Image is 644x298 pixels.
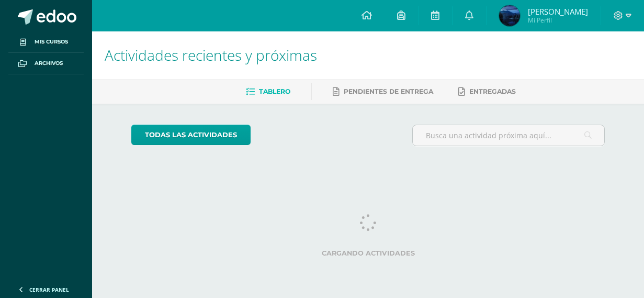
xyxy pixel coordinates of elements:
a: Mis cursos [8,31,84,53]
a: Tablero [246,83,290,100]
span: Cerrar panel [29,286,69,293]
span: Entregadas [469,87,516,95]
span: Actividades recientes y próximas [105,45,317,65]
a: Pendientes de entrega [333,83,433,100]
span: Mis cursos [35,38,68,46]
img: 0bb3a6bc18bdef40c4ee58a957f3c93d.png [499,5,520,26]
span: Pendientes de entrega [344,87,433,95]
span: Mi Perfil [528,16,588,25]
label: Cargando actividades [131,249,605,257]
input: Busca una actividad próxima aquí... [413,125,604,146]
a: todas las Actividades [131,125,251,145]
span: Archivos [35,59,63,68]
a: Entregadas [458,83,516,100]
span: Tablero [259,87,290,95]
a: Archivos [8,53,84,74]
span: [PERSON_NAME] [528,6,588,17]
